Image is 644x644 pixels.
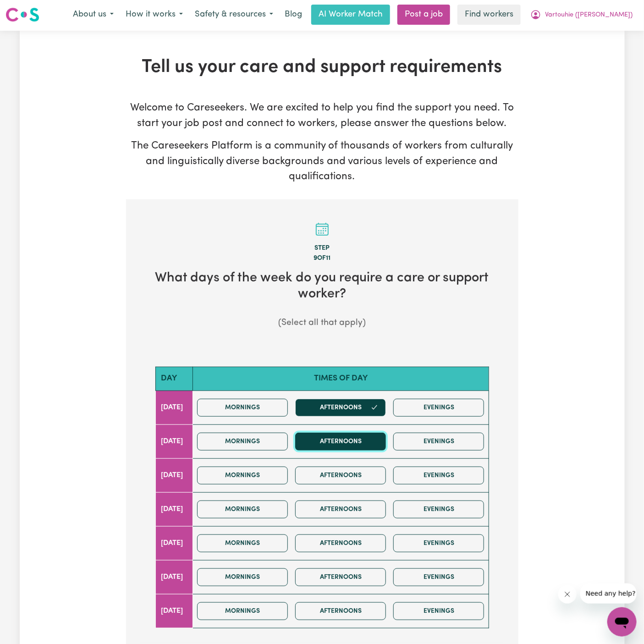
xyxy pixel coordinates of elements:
[295,433,386,451] button: Afternoons
[295,602,386,620] button: Afternoons
[6,6,39,23] img: Careseekers logo
[141,253,504,264] div: 9 of 11
[197,467,288,484] button: Mornings
[155,526,193,560] td: [DATE]
[189,5,279,24] button: Safety & resources
[67,5,120,24] button: About us
[393,501,484,518] button: Evenings
[558,585,577,604] iframe: Close message
[155,594,193,628] td: [DATE]
[155,367,193,391] th: Day
[295,534,386,552] button: Afternoons
[155,458,193,492] td: [DATE]
[295,501,386,518] button: Afternoons
[126,56,518,78] h1: Tell us your care and support requirements
[141,243,504,253] div: Step
[197,602,288,620] button: Mornings
[393,534,484,552] button: Evenings
[197,568,288,586] button: Mornings
[155,391,193,424] td: [DATE]
[126,138,518,185] p: The Careseekers Platform is a community of thousands of workers from culturally and linguisticall...
[457,5,521,25] a: Find workers
[155,424,193,458] td: [DATE]
[393,568,484,586] button: Evenings
[580,583,637,604] iframe: Message from company
[295,568,386,586] button: Afternoons
[197,534,288,552] button: Mornings
[279,5,308,25] a: Blog
[295,399,386,417] button: Afternoons
[524,5,638,24] button: My Account
[397,5,450,25] a: Post a job
[545,10,633,20] span: Vartouhie ([PERSON_NAME])
[607,607,637,637] iframe: Button to launch messaging window
[311,5,390,25] a: AI Worker Match
[197,399,288,417] button: Mornings
[393,467,484,484] button: Evenings
[393,602,484,620] button: Evenings
[393,433,484,451] button: Evenings
[155,560,193,594] td: [DATE]
[155,492,193,526] td: [DATE]
[197,433,288,451] button: Mornings
[393,399,484,417] button: Evenings
[141,270,504,302] h2: What days of the week do you require a care or support worker?
[141,317,504,330] p: (Select all that apply)
[193,367,489,391] th: Times of day
[126,100,518,131] p: Welcome to Careseekers. We are excited to help you find the support you need. To start your job p...
[295,467,386,484] button: Afternoons
[120,5,189,24] button: How it works
[6,4,39,25] a: Careseekers logo
[197,501,288,518] button: Mornings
